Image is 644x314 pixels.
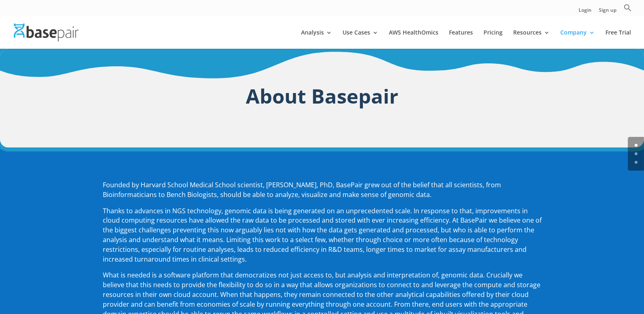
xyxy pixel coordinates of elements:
a: 2 [635,161,637,164]
a: Resources [513,30,550,49]
a: Company [560,30,595,49]
p: Founded by Harvard School Medical School scientist, [PERSON_NAME], PhD, BasePair grew out of the ... [103,180,542,206]
a: 0 [635,144,637,147]
svg: Search [624,4,632,12]
a: Free Trial [605,30,631,49]
a: Pricing [484,30,503,49]
a: Search Icon Link [624,4,632,16]
a: Analysis [301,30,332,49]
a: Features [449,30,473,49]
span: Thanks to advances in NGS technology, genomic data is being generated on an unprecedented scale. ... [103,206,542,264]
a: Login [579,8,592,16]
a: Sign up [599,8,616,16]
a: 1 [635,152,637,155]
a: AWS HealthOmics [389,30,438,49]
a: Use Cases [343,30,378,49]
h1: About Basepair [103,82,542,115]
img: Basepair [14,24,78,41]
